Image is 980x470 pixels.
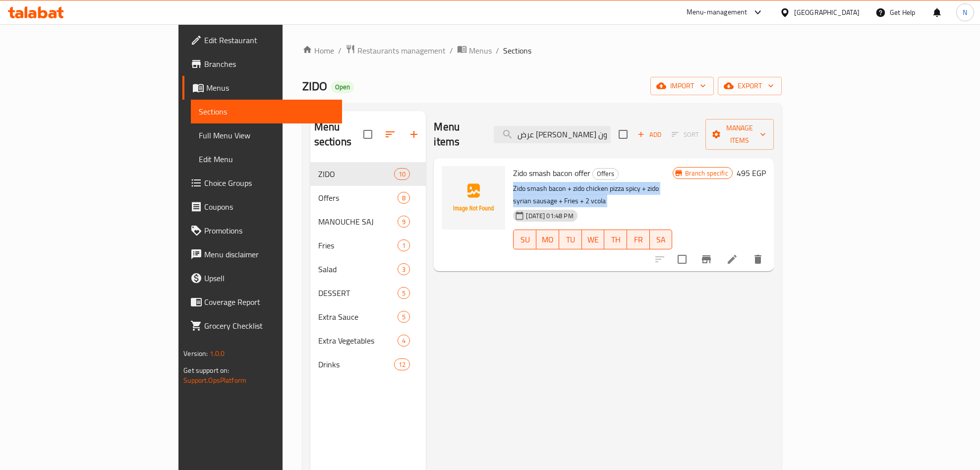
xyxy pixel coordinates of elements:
span: Get support on: [183,364,229,377]
div: MANOUCHE SAJ9 [310,210,426,234]
span: 9 [398,217,409,227]
span: Select all sections [357,124,378,145]
span: WE [586,233,601,247]
span: Grocery Checklist [204,320,334,332]
div: Extra Sauce5 [310,305,426,329]
a: Menus [457,44,492,57]
span: 1 [398,241,409,250]
span: Offers [593,168,618,179]
span: Sort sections [378,122,402,146]
button: export [718,77,782,95]
span: Menus [469,45,492,57]
h2: Menu items [434,119,482,149]
img: Zido smash bacon offer [442,166,505,230]
span: Add [636,129,663,140]
button: MO [536,230,559,249]
div: items [394,358,410,370]
span: Edit Menu [199,153,334,165]
span: 4 [398,336,409,346]
div: Fries1 [310,234,426,257]
span: Sections [199,106,334,117]
a: Menus [182,76,342,100]
a: Choice Groups [182,171,342,195]
span: N [963,7,967,18]
span: 8 [398,193,409,203]
a: Branches [182,52,342,76]
span: Add item [634,127,665,142]
span: Drinks [318,358,394,370]
span: MO [540,233,555,247]
a: Full Menu View [191,123,342,147]
button: Branch-specific-item [694,247,718,271]
span: Offers [318,192,398,204]
span: 12 [395,360,409,369]
div: [GEOGRAPHIC_DATA] [794,7,860,18]
button: Manage items [705,119,773,150]
span: 10 [395,170,409,179]
button: SA [650,230,673,249]
span: Fries [318,239,398,251]
span: Menus [206,82,334,94]
div: items [398,263,410,275]
span: 3 [398,265,409,274]
span: Branch specific [681,169,732,178]
span: ZIDO [318,168,394,180]
input: search [494,126,611,143]
span: Version: [183,347,208,360]
span: Extra Sauce [318,311,398,323]
button: TH [604,230,627,249]
li: / [496,45,499,57]
span: Select to update [672,249,692,270]
span: export [726,80,774,92]
div: DESSERT5 [310,281,426,305]
nav: breadcrumb [302,44,782,57]
a: Edit Menu [191,147,342,171]
div: MANOUCHE SAJ [318,216,398,228]
span: Edit Restaurant [204,34,334,46]
button: TU [559,230,582,249]
button: FR [627,230,650,249]
div: ZIDO10 [310,162,426,186]
span: TH [608,233,623,247]
span: Promotions [204,225,334,236]
span: Salad [318,263,398,275]
span: 5 [398,312,409,322]
span: [DATE] 01:48 PM [522,211,577,221]
div: DESSERT [318,287,398,299]
span: Extra Vegetables [318,335,398,347]
p: Zido smash bacon + zido chicken pizza spicy + zido syrian sausage + Fries + 2 vcola [513,182,672,207]
button: import [650,77,714,95]
span: Full Menu View [199,129,334,141]
h6: 495 EGP [737,166,766,180]
span: SA [654,233,669,247]
div: Drinks12 [310,352,426,376]
div: Offers [592,168,619,180]
span: Zido smash bacon offer [513,166,590,180]
span: Upsell [204,272,334,284]
span: Open [331,83,354,91]
a: Grocery Checklist [182,314,342,338]
button: Add section [402,122,426,146]
span: Restaurants management [357,45,446,57]
span: Select section [613,124,634,145]
a: Edit menu item [726,253,738,265]
div: Extra Vegetables4 [310,329,426,352]
a: Upsell [182,266,342,290]
div: Salad3 [310,257,426,281]
span: Choice Groups [204,177,334,189]
span: 5 [398,289,409,298]
a: Promotions [182,219,342,242]
div: items [394,168,410,180]
span: Sections [503,45,531,57]
span: Branches [204,58,334,70]
a: Support.OpsPlatform [183,374,246,387]
div: items [398,192,410,204]
a: Menu disclaimer [182,242,342,266]
span: 1.0.0 [210,347,225,360]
